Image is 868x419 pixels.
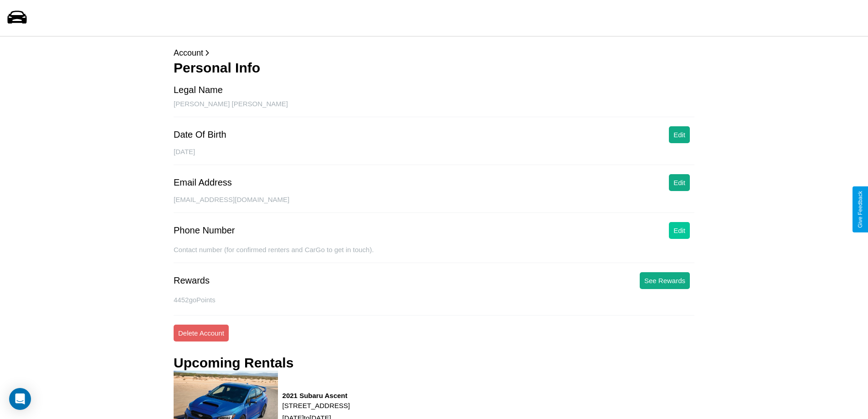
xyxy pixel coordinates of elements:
p: Account [174,46,694,60]
h3: Upcoming Rentals [174,355,293,371]
h3: 2021 Subaru Ascent [282,392,350,399]
div: Give Feedback [857,191,863,228]
div: [EMAIL_ADDRESS][DOMAIN_NAME] [174,196,694,213]
div: Phone Number [174,225,235,236]
div: Legal Name [174,85,223,95]
button: Delete Account [174,325,229,341]
div: [PERSON_NAME] [PERSON_NAME] [174,100,694,117]
h3: Personal Info [174,60,694,76]
p: [STREET_ADDRESS] [282,399,350,412]
button: Edit [669,222,690,239]
div: Date Of Birth [174,129,226,140]
button: See Rewards [640,272,690,289]
div: Open Intercom Messenger [9,388,31,410]
button: Edit [669,174,690,191]
div: Rewards [174,275,210,286]
div: Contact number (for confirmed renters and CarGo to get in touch). [174,246,694,263]
p: 4452 goPoints [174,294,694,306]
div: [DATE] [174,148,694,165]
div: Email Address [174,177,232,188]
button: Edit [669,126,690,143]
